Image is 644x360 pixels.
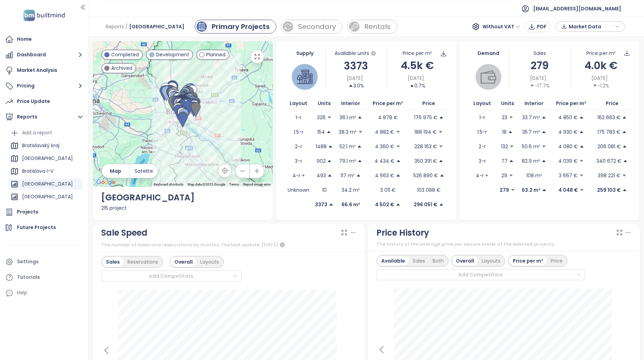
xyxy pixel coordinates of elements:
[537,23,547,30] span: PDF
[597,114,621,121] p: 162 663 €
[396,202,401,207] span: caret-up
[195,20,276,34] a: primary
[541,130,546,134] span: caret-up
[570,57,631,74] div: 4.0k €
[339,128,357,136] p: 38.3 m²
[509,256,547,266] div: Price per m²
[3,110,85,124] button: Reports
[135,167,153,175] span: Satelite
[622,144,627,149] span: caret-up
[156,51,189,58] span: Development
[396,173,401,178] span: caret-up
[541,159,546,163] span: caret-up
[9,166,83,177] div: Bratislava I-V
[549,97,593,110] th: Price per m²
[519,97,549,110] th: Interior
[559,21,621,32] div: button
[569,21,613,32] span: Market Data
[502,128,507,136] p: 18
[413,172,438,179] p: 526 890 €
[579,130,584,134] span: caret-up
[212,21,270,32] div: Primary Projects
[327,173,332,178] span: caret-up
[438,130,443,134] span: caret-down
[9,140,83,151] div: Bratislavský kraj
[522,143,540,150] p: 50.6 m²
[9,127,83,139] div: Add a report
[130,164,157,178] button: Satelite
[347,20,397,34] a: rent
[285,110,313,125] td: 1-r
[380,186,396,194] p: 3 011 €
[106,20,124,33] span: Reports
[366,97,410,110] th: Price per m²
[414,143,437,150] p: 228 163 €
[378,114,398,121] p: 4 878 €
[327,159,332,163] span: caret-up
[357,144,362,149] span: caret-up
[439,115,444,120] span: caret-up
[468,168,496,183] td: 4-r +
[285,49,325,57] div: Supply
[101,226,147,239] div: Sale Speed
[403,49,432,57] div: Price per m²
[329,202,334,207] span: caret-up
[326,58,386,74] div: 3373
[17,35,32,44] div: Home
[429,256,448,266] div: Both
[17,66,57,75] div: Market Analysis
[285,154,313,168] td: 3-r
[171,257,196,267] div: Overall
[622,130,627,134] span: caret-up
[558,186,578,194] p: 4 048 €
[285,125,313,139] td: 1.5-r
[439,159,443,163] span: caret-up
[22,192,73,201] div: [GEOGRAPHIC_DATA]
[281,20,343,34] a: sale
[17,97,50,106] div: Price Update
[9,191,83,202] div: [GEOGRAPHIC_DATA]
[593,97,631,110] th: Price
[375,128,394,136] p: 4 882 €
[530,83,535,88] span: caret-down
[101,204,265,212] div: 215 project
[375,172,394,179] p: 4 663 €
[622,188,627,192] span: caret-up
[579,159,584,163] span: caret-down
[579,188,584,192] span: caret-down
[357,159,362,163] span: caret-up
[501,143,508,150] p: 132
[375,201,394,208] p: 4 502 €
[597,143,621,150] p: 206 081 €
[154,182,183,187] button: Keyboard shortcuts
[579,173,584,178] span: caret-down
[9,153,83,164] div: [GEOGRAPHIC_DATA]
[297,69,313,85] img: house
[468,139,496,154] td: 2-r
[376,241,632,248] div: The history of the average price per square meter of the selected projects.
[417,186,441,194] p: 103 088 €
[315,201,327,208] p: 3373
[101,191,265,204] div: [GEOGRAPHIC_DATA]
[468,97,496,110] th: Layout
[342,186,360,194] p: 34.2 m²
[468,49,509,57] div: Demand
[322,186,327,194] p: 10
[3,286,85,300] div: Help
[530,74,546,82] span: [DATE]
[622,115,627,120] span: caret-up
[439,144,443,149] span: caret-down
[509,49,570,57] div: Sales
[530,82,550,89] div: -17.7%
[522,128,540,136] p: 35.7 m²
[593,82,609,89] div: -1.2%
[482,21,520,32] span: Without VAT
[596,157,622,165] p: 340 672 €
[414,157,437,165] p: 350 391 €
[3,221,85,235] a: Future Projects
[348,82,364,89] div: 3.0%
[339,157,356,165] p: 79.1 m²
[542,188,547,192] span: caret-up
